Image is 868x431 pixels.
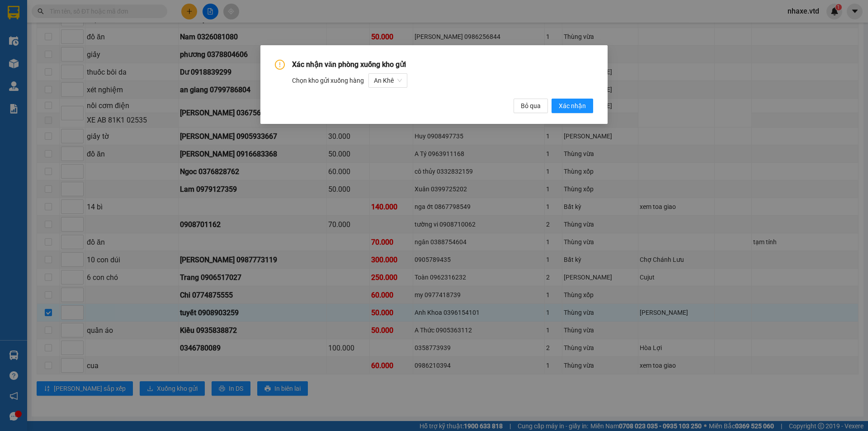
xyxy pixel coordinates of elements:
span: Bỏ qua [521,101,541,111]
span: exclamation-circle [275,60,285,70]
span: Xác nhận [559,101,586,111]
span: An Khê [374,74,402,87]
button: Bỏ qua [514,99,548,113]
div: Chọn kho gửi xuống hàng [292,73,593,88]
button: Xác nhận [552,99,593,113]
span: Xác nhận văn phòng xuống kho gửi [292,60,406,69]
